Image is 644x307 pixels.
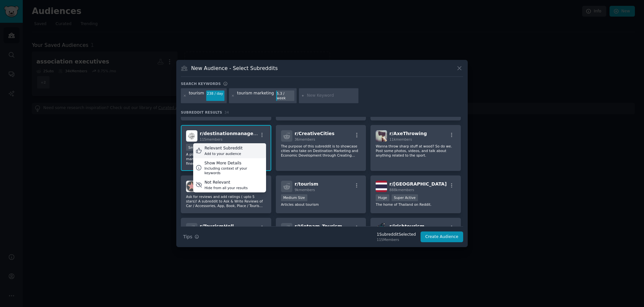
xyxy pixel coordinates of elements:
p: A place for destination marketing and management professionals to discuss the finer points of the... [186,152,266,166]
div: Relevant Subreddit [205,146,243,151]
span: Subreddit Results [181,110,222,115]
span: r/ AxeThrowing [389,131,427,136]
img: destinationmanagement [186,130,197,142]
div: 115 Members [377,237,416,242]
img: irishtourism [376,223,387,234]
div: tourism [189,91,204,101]
span: 9k members [295,188,315,192]
input: New Keyword [307,93,356,99]
h3: Search keywords [181,81,221,86]
span: r/ tourism [295,181,318,187]
div: Including context of your keywords [204,166,263,175]
button: Create Audience [421,231,463,243]
span: Tips [183,233,192,240]
span: 888k members [389,188,414,192]
p: Wanna throw sharp stuff at wood? So do we. Post some photos, videos, and talk about anything rela... [376,144,456,158]
span: 36 members [295,137,315,141]
div: Show More Details [204,160,263,166]
div: tourism marketing [237,91,274,101]
p: Articles about tourism [281,202,361,207]
div: Small [186,144,200,151]
span: 11k members [389,137,412,141]
img: Thailand [376,181,387,192]
p: The home of Thailand on Reddit. [376,202,456,207]
img: WriteReviews [186,181,197,192]
div: 5.3 / week [276,91,294,101]
p: Ask for reviews and add ratings ( upto 5 stars)! A subreddit to Ask & Write Reviews of Car / Acce... [186,194,266,208]
div: 1 Subreddit Selected [377,232,416,238]
span: r/ [GEOGRAPHIC_DATA] [389,181,447,187]
div: 238 / day [206,91,224,96]
span: r/ irishtourism [389,224,424,229]
h3: New Audience - Select Subreddits [191,65,278,72]
div: Super Active [392,194,418,201]
div: Hide from all your results [205,186,248,190]
div: Medium Size [281,194,307,201]
div: Huge [376,194,389,201]
div: Add to your audience [205,151,243,156]
span: 115 members [200,137,222,141]
p: The purpose of this subreddit is to showcase cities who take on Destination Marketing and Economi... [281,144,361,158]
span: r/ TourismHell [200,224,234,229]
span: r/ destinationmanagement [200,131,267,136]
button: Tips [181,231,201,243]
span: r/ CreativeCities [295,131,335,136]
img: AxeThrowing [376,130,387,142]
span: r/ Vietnam_Tourism [295,224,342,229]
div: Not Relevant [205,180,248,186]
span: 34 [224,110,229,114]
